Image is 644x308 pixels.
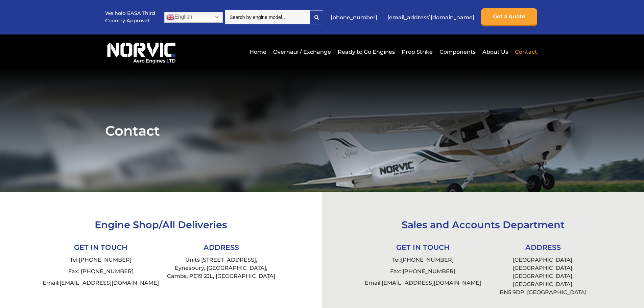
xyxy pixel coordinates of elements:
a: Overhaul / Exchange [271,44,333,60]
a: [EMAIL_ADDRESS][DOMAIN_NAME] [384,9,478,26]
li: [GEOGRAPHIC_DATA], [GEOGRAPHIC_DATA], [GEOGRAPHIC_DATA], [GEOGRAPHIC_DATA], BN5 9DP, [GEOGRAPHIC_... [483,254,603,298]
li: GET IN TOUCH [41,240,161,254]
a: Prop Strike [400,44,434,60]
a: [EMAIL_ADDRESS][DOMAIN_NAME] [59,280,159,286]
a: Ready to Go Engines [336,44,397,60]
li: Email: [363,277,483,289]
a: Home [248,44,268,60]
h1: Contact [105,122,539,139]
li: Fax: [PHONE_NUMBER] [363,266,483,277]
li: Fax: [PHONE_NUMBER] [41,266,161,277]
a: About Us [481,44,510,60]
h3: Sales and Accounts Department [363,219,603,231]
a: Get a quote [481,8,537,26]
li: Email: [41,277,161,289]
li: GET IN TOUCH [363,240,483,254]
li: Tel: [363,254,483,266]
a: [PHONE_NUMBER] [79,257,132,263]
a: English [164,12,223,23]
img: en [166,13,174,21]
img: Norvic Aero Engines logo [105,40,177,64]
a: Contact [513,44,537,60]
a: Components [438,44,477,60]
li: Units [STREET_ADDRESS], Eynesbury, [GEOGRAPHIC_DATA], Cambs, PE19 2JL, [GEOGRAPHIC_DATA] [161,254,281,282]
h3: Engine Shop/All Deliveries [41,219,281,231]
a: [PHONE_NUMBER] [327,9,381,26]
p: We hold EASA Third Country Approval [105,10,156,24]
li: ADDRESS [483,240,603,254]
li: ADDRESS [161,240,281,254]
input: Search by engine model… [225,10,310,24]
li: Tel: [41,254,161,266]
a: [EMAIL_ADDRESS][DOMAIN_NAME] [382,280,481,286]
a: [PHONE_NUMBER] [401,257,454,263]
